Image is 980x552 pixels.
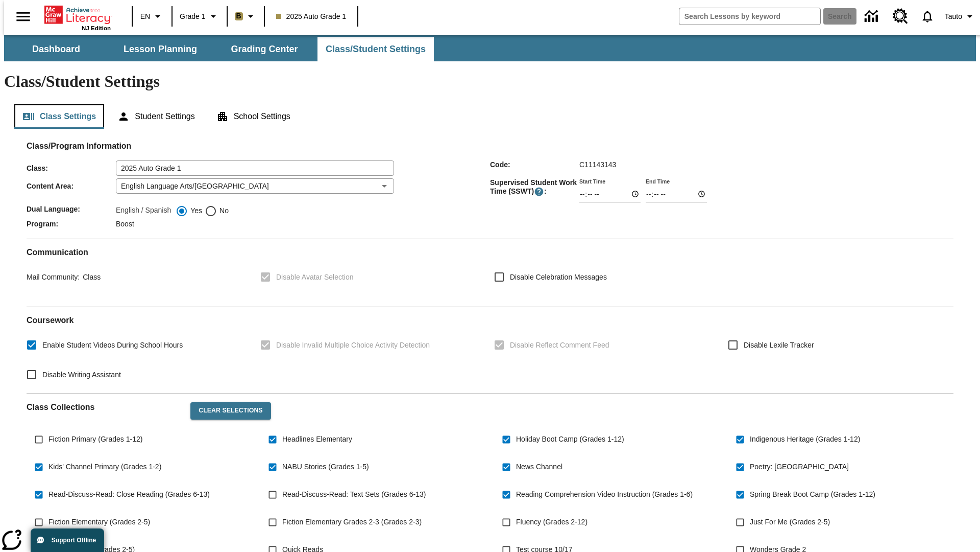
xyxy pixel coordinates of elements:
[213,37,315,61] button: Grading Center
[4,37,435,61] div: SubNavbar
[52,537,96,544] span: Support Offline
[31,528,104,552] button: Support Offline
[516,462,562,472] span: News Channel
[27,182,116,190] span: Content Area :
[180,11,206,22] span: Grade 1
[48,517,150,527] span: Fiction Elementary (Grades 2-5)
[887,3,914,30] a: Resource Center, Will open in new tab
[27,141,953,151] h2: Class/Program Information
[236,10,241,22] span: B
[27,151,953,231] div: Class/Program Information
[326,43,426,55] span: Class/Student Settings
[646,177,670,185] label: End Time
[136,7,168,26] button: Language: EN, Select a language
[744,340,814,351] span: Disable Lexile Tracker
[276,272,354,283] span: Disable Avatar Selection
[534,187,544,197] button: Supervised Student Work Time is the timeframe when students can take LevelSet and when lessons ar...
[750,462,849,472] span: Poetry: [GEOGRAPHIC_DATA]
[48,434,142,445] span: Fiction Primary (Grades 1-12)
[4,35,976,61] div: SubNavbar
[27,273,80,281] span: Mail Community :
[208,104,299,129] button: School Settings
[42,370,121,380] span: Disable Writing Assistant
[750,489,875,500] span: Spring Break Boot Camp (Grades 1-12)
[317,37,434,61] button: Class/Student Settings
[282,517,422,527] span: Fiction Elementary Grades 2-3 (Grades 2-3)
[8,2,38,32] button: Open side menu
[109,104,203,129] button: Student Settings
[27,205,116,213] span: Dual Language :
[80,273,101,281] span: Class
[32,43,80,55] span: Dashboard
[48,489,210,500] span: Read-Discuss-Read: Close Reading (Grades 6-13)
[190,402,271,420] button: Clear Selections
[516,517,587,527] span: Fluency (Grades 2-12)
[188,205,202,216] span: Yes
[27,315,953,385] div: Coursework
[124,43,197,55] span: Lesson Planning
[27,164,116,172] span: Class :
[490,160,579,169] span: Code :
[5,37,107,61] button: Dashboard
[82,25,111,31] span: NJ Edition
[282,462,369,472] span: NABU Stories (Grades 1-5)
[27,220,116,228] span: Program :
[109,37,211,61] button: Lesson Planning
[750,434,860,445] span: Indigenous Heritage (Grades 1-12)
[27,315,953,325] h2: Course work
[14,104,966,129] div: Class/Student Settings
[116,220,134,228] span: Boost
[941,7,980,26] button: Profile/Settings
[27,402,182,412] h2: Class Collections
[282,434,352,445] span: Headlines Elementary
[510,272,607,283] span: Disable Celebration Messages
[217,205,229,216] span: No
[44,5,111,25] a: Home
[48,462,161,472] span: Kids' Channel Primary (Grades 1-2)
[231,7,261,26] button: Boost Class color is light brown. Change class color
[945,11,962,22] span: Tauto
[116,178,394,194] div: English Language Arts/[GEOGRAPHIC_DATA]
[579,177,605,185] label: Start Time
[14,104,104,129] button: Class Settings
[859,3,887,31] a: Data Center
[679,8,820,25] input: search field
[140,11,150,22] span: EN
[27,247,953,257] h2: Communication
[116,160,394,176] input: Class
[276,11,347,22] span: 2025 Auto Grade 1
[282,489,426,500] span: Read-Discuss-Read: Text Sets (Grades 6-13)
[4,72,976,91] h1: Class/Student Settings
[510,340,609,351] span: Disable Reflect Comment Feed
[27,247,953,298] div: Communication
[276,340,430,351] span: Disable Invalid Multiple Choice Activity Detection
[516,489,693,500] span: Reading Comprehension Video Instruction (Grades 1-6)
[42,340,183,351] span: Enable Student Videos During School Hours
[914,3,941,30] a: Notifications
[750,517,830,527] span: Just For Me (Grades 2-5)
[490,178,579,197] span: Supervised Student Work Time (SSWT) :
[516,434,624,445] span: Holiday Boot Camp (Grades 1-12)
[579,160,616,169] span: C11143143
[44,4,111,31] div: Home
[176,7,224,26] button: Grade: Grade 1, Select a grade
[231,43,298,55] span: Grading Center
[116,205,171,217] label: English / Spanish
